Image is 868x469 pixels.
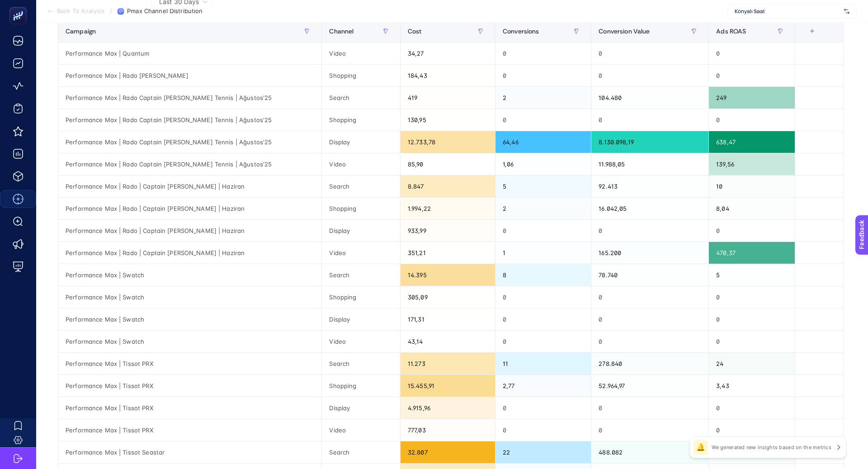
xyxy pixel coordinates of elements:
[599,28,650,35] span: Conversion Value
[5,3,34,10] span: Feedback
[495,264,591,286] div: 8
[322,264,400,286] div: Search
[495,87,591,109] div: 2
[709,175,795,197] div: 10
[804,28,821,35] div: +
[322,153,400,175] div: Video
[322,198,400,219] div: Shopping
[329,28,354,35] span: Channel
[503,28,539,35] span: Conversions
[591,331,708,352] div: 0
[495,286,591,308] div: 0
[322,353,400,374] div: Search
[401,198,495,219] div: 1.994,22
[495,153,591,175] div: 1,06
[591,308,708,330] div: 0
[709,153,795,175] div: 139,56
[58,375,321,397] div: Performance Max | Tissot PRX
[58,242,321,264] div: Performance Max | Rado | Captain [PERSON_NAME] | Haziran
[401,397,495,419] div: 4.915,96
[58,397,321,419] div: Performance Max | Tissot PRX
[709,308,795,330] div: 0
[495,375,591,397] div: 2,77
[401,441,495,463] div: 32.807
[322,331,400,352] div: Video
[591,175,708,197] div: 92.413
[591,87,708,109] div: 104.480
[709,331,795,352] div: 0
[58,264,321,286] div: Performance Max | Swatch
[401,153,495,175] div: 85,90
[709,65,795,86] div: 0
[709,375,795,397] div: 3,43
[401,286,495,308] div: 305,09
[322,43,400,64] div: Video
[709,419,795,441] div: 0
[401,175,495,197] div: 8.847
[401,375,495,397] div: 15.455,91
[322,109,400,131] div: Shopping
[322,87,400,109] div: Search
[57,8,104,15] span: Back To Analysis
[58,419,321,441] div: Performance Max | Tissot PRX
[495,65,591,86] div: 0
[495,131,591,153] div: 64,46
[58,353,321,374] div: Performance Max | Tissot PRX
[401,242,495,264] div: 351,21
[58,153,321,175] div: Performance Max | Rado Captain [PERSON_NAME] Tennis | Ağustos'25
[495,220,591,242] div: 0
[709,353,795,374] div: 24
[709,242,795,264] div: 470,37
[110,7,112,14] span: /
[401,331,495,352] div: 43,14
[495,331,591,352] div: 0
[591,264,708,286] div: 78.740
[408,28,422,35] span: Cost
[709,220,795,242] div: 0
[322,375,400,397] div: Shopping
[401,131,495,153] div: 12.733,78
[591,375,708,397] div: 52.964,97
[591,242,708,264] div: 165.200
[716,28,746,35] span: Ads ROAS
[58,441,321,463] div: Performance Max | Tissot Seastar
[401,43,495,64] div: 34,27
[709,397,795,419] div: 0
[495,198,591,219] div: 2
[58,175,321,197] div: Performance Max | Rado | Captain [PERSON_NAME] | Haziran
[591,220,708,242] div: 0
[495,175,591,197] div: 5
[401,109,495,131] div: 130,95
[495,242,591,264] div: 1
[709,286,795,308] div: 0
[58,198,321,219] div: Performance Max | Rado | Captain [PERSON_NAME] | Haziran
[495,397,591,419] div: 0
[322,131,400,153] div: Display
[709,131,795,153] div: 638,47
[693,440,708,455] div: 🔔
[58,109,321,131] div: Performance Max | Rado Captain [PERSON_NAME] Tennis | Ağustos'25
[322,220,400,242] div: Display
[802,28,810,47] div: 6 items selected
[712,444,831,451] p: We generated new insights based on the metrics
[322,397,400,419] div: Display
[495,441,591,463] div: 22
[591,441,708,463] div: 488.082
[591,198,708,219] div: 16.042,05
[58,220,321,242] div: Performance Max | Rado | Captain [PERSON_NAME] | Haziran
[591,419,708,441] div: 0
[401,419,495,441] div: 777,03
[709,109,795,131] div: 0
[58,43,321,64] div: Performance Max | Quantum
[401,220,495,242] div: 933,99
[58,65,321,86] div: Performance Max | Rado [PERSON_NAME]
[401,308,495,330] div: 171,31
[591,109,708,131] div: 0
[322,242,400,264] div: Video
[58,87,321,109] div: Performance Max | Rado Captain [PERSON_NAME] Tennis | Ağustos'25
[58,331,321,352] div: Performance Max | Swatch
[495,419,591,441] div: 0
[735,8,840,15] span: Konyalı Saat
[127,8,203,15] span: Pmax Channel Distribution
[401,87,495,109] div: 419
